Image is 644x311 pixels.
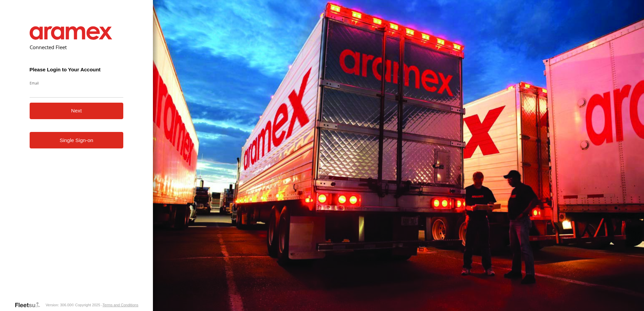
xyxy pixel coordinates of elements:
[30,67,124,72] h3: Please Login to Your Account
[30,26,112,40] img: Aramex
[30,132,124,148] a: Single Sign-on
[14,302,45,308] a: Visit our Website
[45,303,71,307] div: Version: 306.00
[30,80,124,85] label: Email
[102,303,138,307] a: Terms and Conditions
[30,44,124,50] h2: Connected Fleet
[30,103,124,119] button: Next
[71,303,138,307] div: © Copyright 2025 -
